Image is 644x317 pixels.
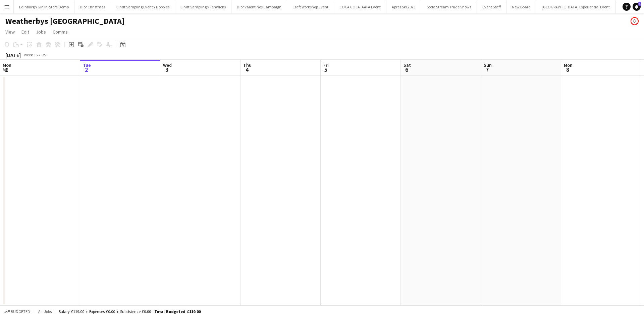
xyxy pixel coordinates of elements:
span: Mon [564,62,573,68]
span: Comms [53,29,68,35]
span: Sun [484,62,492,68]
span: Edit [21,29,29,35]
button: Dior Christmas [74,0,111,13]
span: Jobs [36,29,46,35]
span: 4 [242,66,252,73]
span: Week 36 [22,52,39,57]
span: 5 [322,66,329,73]
button: Budgeted [3,308,31,315]
div: [DATE] [5,52,21,58]
span: 6 [402,66,411,73]
button: New Board [506,0,536,13]
button: Edinburgh Gin In-Store Demo [14,0,74,13]
a: View [3,28,17,36]
span: Thu [243,62,252,68]
h1: Weatherbys [GEOGRAPHIC_DATA] [5,16,125,26]
span: Fri [323,62,329,68]
a: Comms [50,28,70,36]
button: Lindt Sampling x Fenwicks [175,0,231,13]
span: Sat [404,62,411,68]
span: Total Budgeted £119.00 [154,309,201,314]
span: 8 [563,66,573,73]
span: Mon [3,62,11,68]
button: Apres Ski 2023 [386,0,421,13]
a: 1 [633,3,641,11]
div: BST [42,52,48,57]
button: Dior Valentines Campaign [231,0,287,13]
button: [GEOGRAPHIC_DATA] Experiential Event [536,0,615,13]
span: 1 [638,2,641,6]
button: Craft Workshop Event [287,0,334,13]
span: All jobs [37,309,53,314]
span: 1 [2,66,11,73]
button: Event Staff [477,0,506,13]
span: 7 [483,66,492,73]
a: Jobs [33,28,49,36]
button: Soda Stream Trade Shows [421,0,477,13]
span: View [5,29,15,35]
button: Lindt Sampling Event x Dobbies [111,0,175,13]
div: Salary £119.00 + Expenses £0.00 + Subsistence £0.00 = [59,309,201,314]
span: 2 [82,66,91,73]
span: Tue [83,62,91,68]
app-user-avatar: Joanne Milne [631,17,639,25]
span: Budgeted [11,309,30,314]
span: Wed [163,62,172,68]
a: Edit [19,28,32,36]
button: COCA COLA IAAPA Event [334,0,386,13]
span: 3 [162,66,172,73]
